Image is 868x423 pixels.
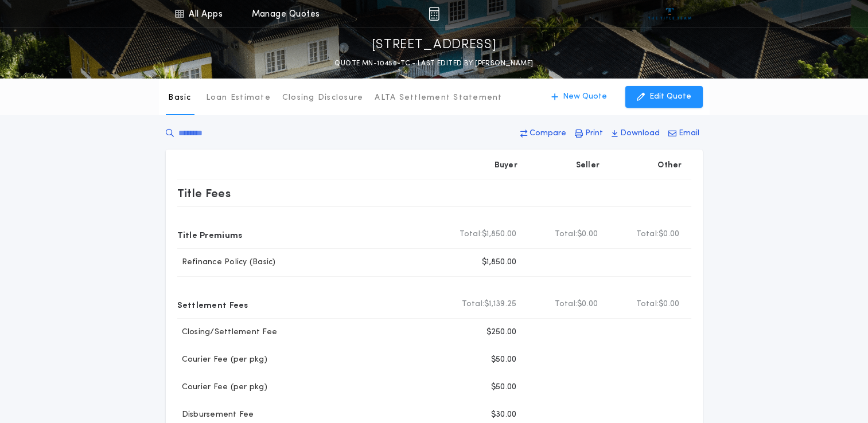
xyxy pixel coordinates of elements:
[177,382,267,393] p: Courier Fee (per pkg)
[495,160,517,171] p: Buyer
[334,58,533,69] p: QUOTE MN-10456-TC - LAST EDITED BY [PERSON_NAME]
[563,91,607,103] p: New Quote
[659,299,679,310] span: $0.00
[620,128,660,139] p: Download
[482,229,516,240] span: $1,850.00
[177,409,254,421] p: Disbursement Fee
[530,128,566,139] p: Compare
[491,409,517,421] p: $30.00
[177,225,243,244] p: Title Premiums
[372,36,497,54] p: [STREET_ADDRESS]
[576,160,600,171] p: Seller
[462,299,485,310] b: Total:
[577,299,598,310] span: $0.00
[177,354,267,366] p: Courier Fee (per pkg)
[540,86,618,108] button: New Quote
[657,160,682,171] p: Other
[659,229,679,240] span: $0.00
[555,229,578,240] b: Total:
[460,229,482,240] b: Total:
[577,229,598,240] span: $0.00
[482,257,516,268] p: $1,850.00
[177,257,276,268] p: Refinance Policy (Basic)
[649,91,691,103] p: Edit Quote
[429,7,439,21] img: img
[636,299,659,310] b: Total:
[517,123,570,144] button: Compare
[636,229,659,240] b: Total:
[555,299,578,310] b: Total:
[625,86,703,108] button: Edit Quote
[168,92,191,104] p: Basic
[665,123,703,144] button: Email
[491,354,517,366] p: $50.00
[491,382,517,393] p: $50.00
[679,128,699,139] p: Email
[177,184,231,202] p: Title Fees
[648,8,691,19] img: vs-icon
[375,92,502,104] p: ALTA Settlement Statement
[571,123,606,144] button: Print
[608,123,663,144] button: Download
[486,327,517,338] p: $250.00
[484,299,516,310] span: $1,139.25
[585,128,603,139] p: Print
[177,295,248,314] p: Settlement Fees
[282,92,364,104] p: Closing Disclosure
[206,92,271,104] p: Loan Estimate
[177,327,278,338] p: Closing/Settlement Fee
